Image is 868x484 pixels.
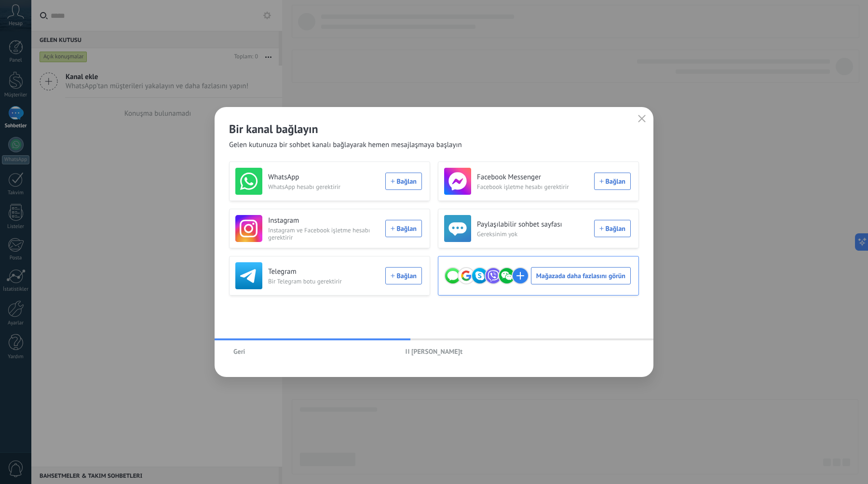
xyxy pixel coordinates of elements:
[233,348,245,355] span: Geri
[401,344,467,359] button: [PERSON_NAME]t
[477,220,588,229] h3: Paylaşılabilir sohbet sayfası
[268,278,380,285] span: Bir Telegram botu gerektirir
[268,183,380,190] span: WhatsApp hesabı gerektirir
[411,348,462,355] span: [PERSON_NAME]t
[268,216,380,226] h3: Instagram
[229,140,462,150] span: Gelen kutunuza bir sohbet kanalı bağlayarak hemen mesajlaşmaya başlayın
[268,267,380,277] h3: Telegram
[268,173,380,182] h3: WhatsApp
[229,344,249,359] button: Geri
[268,227,380,241] span: Instagram ve Facebook işletme hesabı gerektirir
[477,230,588,238] span: Gereksinim yok
[477,183,588,190] span: Facebook işletme hesabı gerektirir
[229,121,639,136] h2: Bir kanal bağlayın
[477,173,588,182] h3: Facebook Messenger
